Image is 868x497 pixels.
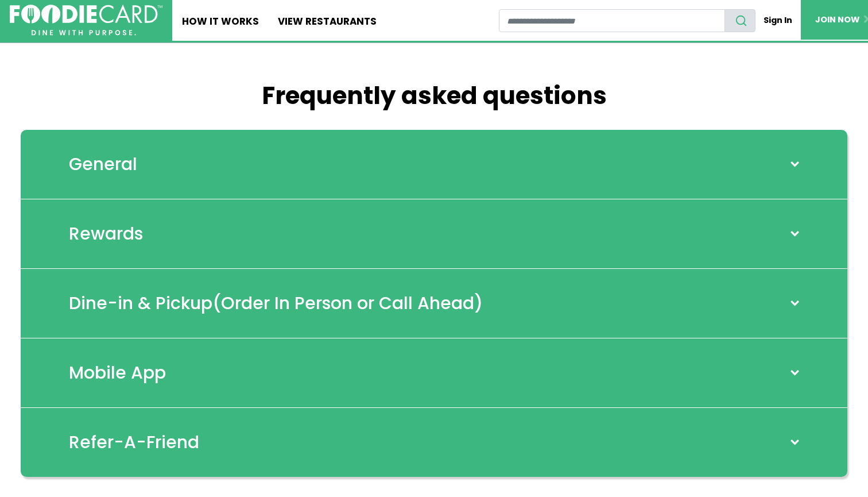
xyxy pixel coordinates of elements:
input: restaurant search [499,9,725,32]
h2: Dine-in & Pickup [69,293,483,314]
button: search [724,9,755,32]
h2: General [69,154,137,175]
img: FoodieCard; Eat, Drink, Save, Donate [10,5,162,36]
h2: Mobile App [69,363,166,383]
span: (Order In Person or Call Ahead) [212,291,483,315]
h1: Frequently asked questions [21,82,847,110]
h2: Refer-A-Friend [69,432,199,453]
a: Sign In [755,9,801,32]
h2: Rewards [69,224,143,244]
